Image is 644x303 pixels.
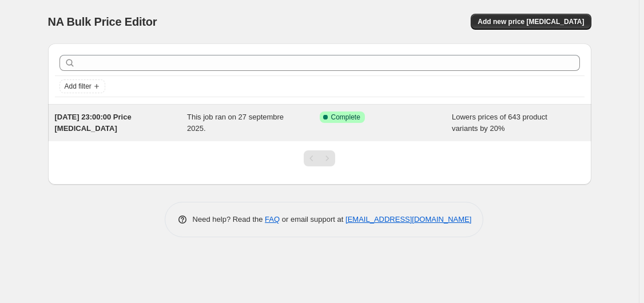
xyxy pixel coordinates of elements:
[304,150,335,166] nav: Pagination
[345,215,471,224] a: [EMAIL_ADDRESS][DOMAIN_NAME]
[471,14,591,30] button: Add new price [MEDICAL_DATA]
[55,113,132,133] span: [DATE] 23:00:00 Price [MEDICAL_DATA]
[59,79,105,93] button: Add filter
[452,113,547,133] span: Lowers prices of 643 product variants by 20%
[331,113,360,122] span: Complete
[65,82,92,91] span: Add filter
[265,215,280,224] a: FAQ
[193,215,265,224] span: Need help? Read the
[478,17,584,26] span: Add new price [MEDICAL_DATA]
[48,15,157,28] span: NA Bulk Price Editor
[280,215,345,224] span: or email support at
[187,113,284,133] span: This job ran on 27 septembre 2025.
